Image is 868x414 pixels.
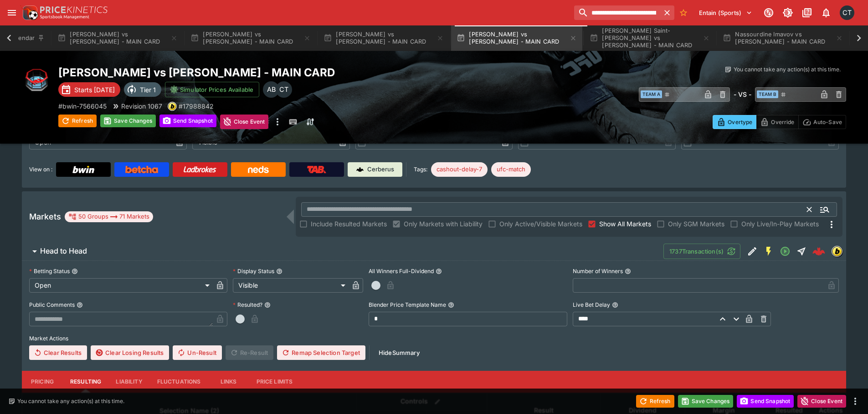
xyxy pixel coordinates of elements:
[40,246,87,256] h6: Head to Head
[713,115,846,129] div: Start From
[780,5,796,21] button: Toggle light/dark mode
[22,371,63,393] button: Pricing
[233,267,274,275] p: Display Status
[584,25,715,51] button: [PERSON_NAME] Saint-[PERSON_NAME] vs [PERSON_NAME] - MAIN CARD
[233,301,262,309] p: Resulted?
[641,90,662,98] span: Team A
[165,82,259,97] button: Simulator Prices Available
[436,268,442,274] button: All Winners Full-Dividend
[140,85,156,95] p: Tier 1
[744,243,760,259] button: Edit Detail
[226,345,273,360] span: Re-Result
[17,397,124,405] p: You cannot take any action(s) at this time.
[40,6,108,13] img: PriceKinetics
[100,115,156,127] button: Save Changes
[125,166,158,173] img: Betcha
[249,371,300,393] button: Price Limits
[840,5,854,20] div: Cameron Tarver
[150,371,208,393] button: Fluctuations
[850,396,861,407] button: more
[72,166,94,173] img: Bwin
[451,25,582,51] button: [PERSON_NAME] vs [PERSON_NAME] - MAIN CARD
[272,115,283,129] button: more
[818,5,834,21] button: Notifications
[797,395,846,408] button: Close Event
[220,115,269,129] button: Close Event
[179,101,214,111] p: Copy To Clipboard
[837,3,857,23] button: Cameron Tarver
[668,219,724,229] span: Only SGM Markets
[817,201,833,218] button: Open
[757,90,778,98] span: Team B
[573,301,610,309] p: Live Bet Delay
[810,242,828,260] a: d015893b-6d2f-46a2-864e-b77c1263080b
[802,202,817,217] button: Clear
[491,165,531,174] span: ufc-match
[183,166,216,173] img: Ladbrokes
[812,245,825,258] img: logo-cerberus--red.svg
[22,242,663,260] button: Head to Head
[431,165,488,174] span: cashout-delay-7
[612,302,618,308] button: Live Bet Delay
[717,25,848,51] button: Nassourdine Imavov vs [PERSON_NAME] - MAIN CARD
[431,162,488,177] div: Betting Target: cerberus
[72,268,78,274] button: Betting Status
[771,117,794,127] p: Override
[369,301,446,309] p: Blender Price Template Name
[29,162,52,177] label: View on :
[599,219,651,229] span: Show All Markets
[318,25,449,51] button: [PERSON_NAME] vs [PERSON_NAME] - MAIN CARD
[663,244,740,259] button: 1737Transaction(s)
[277,345,365,360] button: Remap Selection Target
[448,302,454,308] button: Blender Price Template Name
[58,115,97,127] button: Refresh
[491,162,531,177] div: Betting Target: cerberus
[499,219,582,229] span: Only Active/Visible Markets
[574,5,659,20] input: search
[248,166,268,173] img: Neds
[233,278,349,293] div: Visible
[29,301,75,309] p: Public Comments
[29,211,61,222] h5: Markets
[760,5,777,21] button: Connected to PK
[348,162,402,177] a: Cerberus
[168,102,177,111] div: bwin
[734,90,751,99] h6: - VS -
[29,278,213,293] div: Open
[798,115,846,129] button: Auto-Save
[356,166,364,173] img: Cerberus
[58,65,452,80] h2: Copy To Clipboard
[404,219,483,229] span: Only Markets with Liability
[373,345,425,360] button: HideSummary
[208,371,249,393] button: Links
[168,102,176,110] img: bwin.png
[68,211,149,222] div: 50 Groups 71 Markets
[812,245,825,258] div: d015893b-6d2f-46a2-864e-b77c1263080b
[263,81,279,98] div: Alex Bothe
[693,5,758,20] button: Select Tenant
[780,246,791,257] svg: Open
[22,65,51,95] img: mma.png
[185,25,316,51] button: [PERSON_NAME] vs [PERSON_NAME] - MAIN CARD
[573,267,623,275] p: Number of Winners
[414,162,427,177] label: Tags:
[737,395,794,408] button: Send Snapshot
[264,302,271,308] button: Resulted?
[676,5,691,20] button: No Bookmarks
[29,267,70,275] p: Betting Status
[777,243,793,259] button: Open
[799,5,815,21] button: Documentation
[74,85,115,95] p: Starts [DATE]
[40,15,89,19] img: Sportsbook Management
[29,345,87,360] button: Clear Results
[832,246,842,257] div: bwin
[4,5,20,21] button: open drawer
[625,268,631,274] button: Number of Winners
[734,65,841,74] p: You cannot take any action(s) at this time.
[29,332,839,345] label: Market Actions
[636,395,674,408] button: Refresh
[760,243,777,259] button: SGM Enabled
[832,246,842,256] img: bwin
[678,395,734,408] button: Save Changes
[121,101,162,111] p: Revision 1067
